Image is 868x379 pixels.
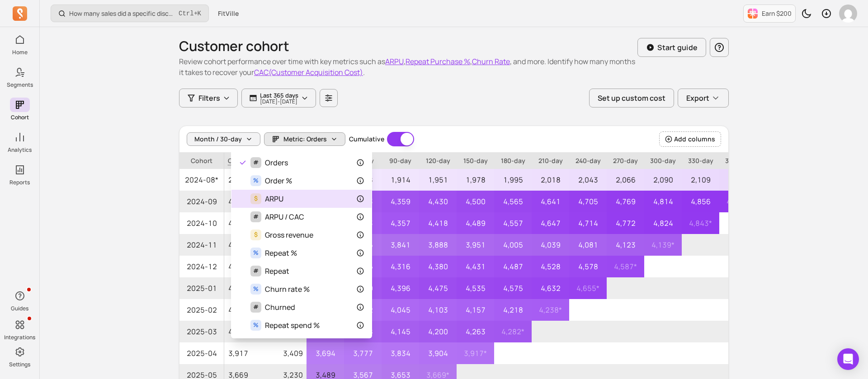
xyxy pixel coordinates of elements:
[265,302,295,313] span: Churned
[250,320,261,331] span: %
[265,175,292,186] span: Order %
[250,157,261,168] span: #
[250,229,261,240] span: $
[250,302,261,313] span: #
[264,132,345,146] button: Metric: Orders
[265,193,283,204] span: ARPU
[250,266,261,276] span: #
[231,150,372,338] div: Metric: Orders
[265,229,313,240] span: Gross revenue
[265,266,289,276] span: Repeat
[250,193,261,204] span: $
[265,248,297,258] span: Repeat %
[250,211,261,222] span: #
[250,248,261,258] span: %
[283,135,327,144] span: Metric: Orders
[250,175,261,186] span: %
[265,320,320,331] span: Repeat spend %
[250,284,261,295] span: %
[265,157,288,168] span: Orders
[837,348,859,370] div: Open Intercom Messenger
[265,284,310,295] span: Churn rate %
[265,211,304,222] span: ARPU / CAC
